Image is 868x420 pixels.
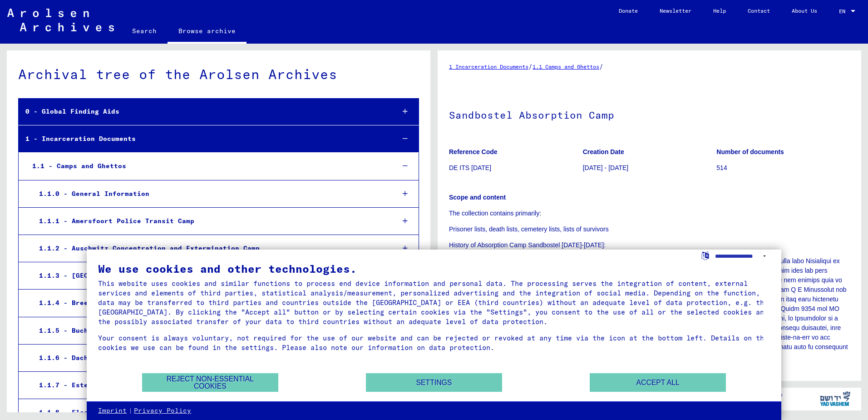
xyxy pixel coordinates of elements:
a: 1 Incarceration Documents [449,63,528,70]
a: Imprint [98,406,127,415]
h1: Sandbostel Absorption Camp [449,94,850,134]
p: History of Absorption Camp Sandbostel [DATE]-[DATE]: [449,240,850,250]
a: Browse archive [168,20,247,44]
div: 1.1 - Camps and Ghettos [25,157,388,175]
button: Settings [366,373,502,392]
span: / [528,62,533,70]
div: Archival tree of the Arolsen Archives [18,64,419,85]
p: The collection contains primarily: [449,209,850,218]
div: Your consent is always voluntary, not required for the use of our website and can be rejected or ... [98,333,770,352]
div: 1 - Incarceration Documents [19,130,388,148]
a: 1.1 Camps and Ghettos [533,63,599,70]
button: Accept all [590,373,726,392]
p: 514 [716,163,850,173]
div: We use cookies and other technologies. [98,263,770,274]
div: 1.1.4 - Breendonk Transit Camp [32,294,388,312]
p: [DATE] - [DATE] [583,163,716,173]
a: Search [121,20,168,42]
b: Number of documents [716,148,784,155]
div: 1.1.0 - General Information [32,185,388,203]
p: Prisoner lists, death lists, cemetery lists, lists of survivors [449,225,850,234]
b: Scope and content [449,194,506,201]
a: Privacy Policy [134,406,191,415]
div: 1.1.2 - Auschwitz Concentration and Extermination Camp [32,240,388,257]
b: Reference Code [449,148,498,155]
div: 1.1.1 - Amersfoort Police Transit Camp [32,212,388,230]
span: EN [839,8,849,15]
button: Reject non-essential cookies [142,373,278,392]
div: 1.1.6 - Dachau Concentration Camp [32,349,388,367]
img: yv_logo.png [818,387,852,410]
p: DE ITS [DATE] [449,163,582,173]
div: 1.1.5 - Buchenwald Concentration Camp [32,322,388,340]
div: This website uses cookies and similar functions to process end device information and personal da... [98,279,770,326]
b: Creation Date [583,148,624,155]
div: 0 - Global Finding Aids [19,103,388,120]
span: / [599,62,603,70]
div: 1.1.3 - [GEOGRAPHIC_DATA]-Belsen Concentration Camp [32,267,388,285]
img: Arolsen_neg.svg [7,9,114,31]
